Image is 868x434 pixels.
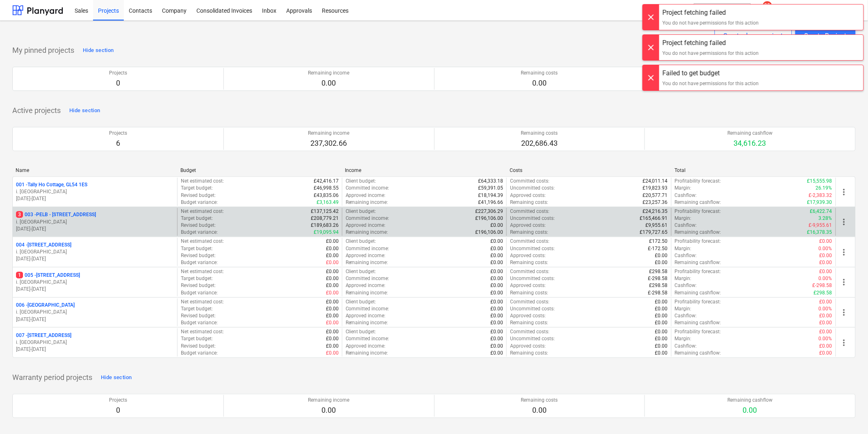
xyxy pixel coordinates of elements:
p: Net estimated cost : [181,268,224,275]
p: Committed costs : [510,268,549,275]
p: £0.00 [490,328,503,335]
p: Remaining costs : [510,199,548,206]
p: Approved costs : [510,343,546,350]
div: 1005 -[STREET_ADDRESS]i. [GEOGRAPHIC_DATA][DATE]-[DATE] [16,272,174,293]
p: £196,106.00 [475,229,503,236]
p: £0.00 [820,298,832,305]
p: [DATE] - [DATE] [16,255,174,262]
p: Margin : [675,245,692,252]
span: more_vert [839,307,849,317]
p: £0.00 [820,350,832,357]
p: 003 - PELB - [STREET_ADDRESS] [16,211,96,218]
div: 004 -[STREET_ADDRESS]i. [GEOGRAPHIC_DATA][DATE]-[DATE] [16,242,174,262]
p: 0.00 [521,78,558,88]
p: Remaining cashflow : [675,289,721,296]
p: Uncommitted costs : [510,335,555,342]
p: 34,616.23 [728,138,773,148]
p: Committed income : [346,185,390,192]
p: £0.00 [655,259,668,266]
p: Cashflow : [675,252,697,259]
p: £-9,955.61 [809,222,832,229]
p: £137,125.42 [311,208,339,215]
p: Budget variance : [181,229,218,236]
p: £16,378.35 [807,229,832,236]
p: Remaining costs [521,70,558,77]
p: Remaining cashflow : [675,350,721,357]
p: £64,333.18 [478,178,503,185]
p: 005 - [STREET_ADDRESS] [16,272,80,279]
p: £0.00 [490,282,503,289]
p: 0.00 [521,405,558,415]
p: Committed costs : [510,208,549,215]
p: 004 - [STREET_ADDRESS] [16,242,71,249]
p: 3.28% [819,215,832,222]
p: Uncommitted costs : [510,215,555,222]
p: Revised budget : [181,192,216,199]
p: £196,106.00 [475,215,503,222]
div: 007 -[STREET_ADDRESS]i. [GEOGRAPHIC_DATA][DATE]-[DATE] [16,332,174,353]
p: Committed costs : [510,178,549,185]
p: £42,416.17 [314,178,339,185]
p: Committed income : [346,215,390,222]
p: £0.00 [326,335,339,342]
p: £0.00 [655,343,668,350]
p: Committed income : [346,275,390,282]
p: Cashflow : [675,343,697,350]
p: £6,422.74 [810,208,832,215]
div: Failed to get budget [663,68,759,78]
p: Net estimated cost : [181,298,224,305]
p: Remaining costs : [510,259,548,266]
p: 0.00 [308,405,350,415]
p: Committed income : [346,305,390,312]
p: Uncommitted costs : [510,305,555,312]
p: Committed income : [346,245,390,252]
p: £0.00 [820,252,832,259]
div: You do not have permissions for this action [663,50,759,57]
p: Approved costs : [510,222,546,229]
p: Remaining income : [346,289,388,296]
p: £0.00 [655,350,668,357]
p: £0.00 [490,245,503,252]
p: £0.00 [655,312,668,319]
div: Costs [510,167,668,173]
p: Target budget : [181,335,213,342]
p: £0.00 [326,319,339,326]
p: Remaining income [308,397,350,404]
p: 0.00% [819,245,832,252]
div: You do not have permissions for this action [663,19,759,27]
div: Total [674,167,833,173]
p: Revised budget : [181,282,216,289]
p: Profitability forecast : [675,208,721,215]
p: Approved income : [346,192,386,199]
p: Committed costs : [510,238,549,245]
p: £19,823.93 [643,185,668,192]
p: £23,257.36 [643,199,668,206]
p: £0.00 [326,343,339,350]
p: Approved costs : [510,252,546,259]
p: Remaining cashflow [728,130,773,137]
p: Approved costs : [510,192,546,199]
p: i. [GEOGRAPHIC_DATA] [16,249,174,255]
p: Revised budget : [181,312,216,319]
div: 001 -Tally Ho Cottage, GL54 1ESi. [GEOGRAPHIC_DATA][DATE]-[DATE] [16,181,174,202]
p: 0 [109,405,127,415]
p: £0.00 [326,268,339,275]
p: Remaining cashflow [728,397,773,404]
p: Uncommitted costs : [510,275,555,282]
p: [DATE] - [DATE] [16,226,174,233]
p: £0.00 [490,343,503,350]
p: Budget variance : [181,350,218,357]
p: Target budget : [181,275,213,282]
span: more_vert [839,187,849,197]
p: £0.00 [820,343,832,350]
p: Margin : [675,185,692,192]
p: 202,686.43 [521,138,558,148]
p: Approved income : [346,252,386,259]
p: i. [GEOGRAPHIC_DATA] [16,219,174,226]
p: Client budget : [346,328,376,335]
p: 001 - Tally Ho Cottage, GL54 1ES [16,181,87,188]
p: £24,011.14 [643,178,668,185]
p: Uncommitted costs : [510,245,555,252]
span: more_vert [839,338,849,348]
p: £0.00 [490,222,503,229]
